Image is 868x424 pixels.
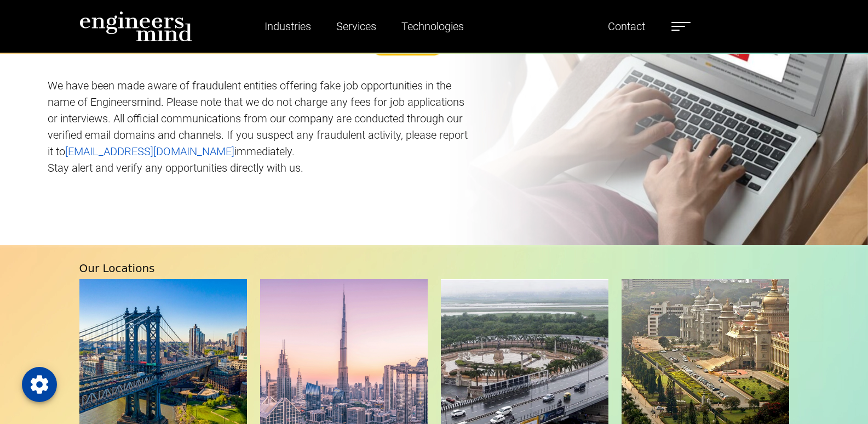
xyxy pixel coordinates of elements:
p: We have been made aware of fraudulent entities offering fake job opportunities in the name of Eng... [48,77,469,160]
a: Technologies [397,14,468,39]
a: [EMAIL_ADDRESS][DOMAIN_NAME] [65,145,234,158]
p: Stay alert and verify any opportunities directly with us. [48,160,469,176]
h5: Our Locations [79,262,789,275]
a: Services [332,14,381,39]
img: logo [79,11,192,42]
a: Contact [603,14,649,39]
a: Industries [260,14,315,39]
